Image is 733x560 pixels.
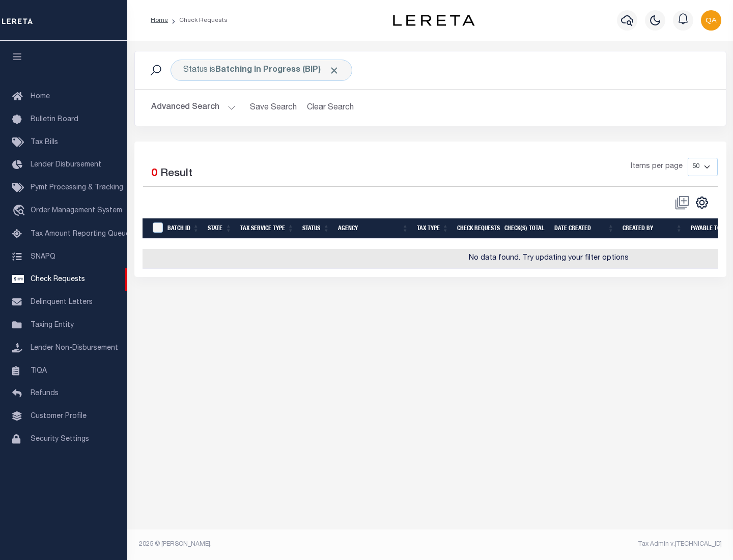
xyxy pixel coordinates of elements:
span: Delinquent Letters [31,299,93,306]
th: Agency: activate to sort column ascending [334,218,413,239]
span: Tax Bills [31,139,58,146]
span: Check Requests [31,276,85,283]
span: Home [31,93,50,100]
li: Check Requests [168,16,228,25]
img: svg+xml;base64,PHN2ZyB4bWxucz0iaHR0cDovL3d3dy53My5vcmcvMjAwMC9zdmciIHBvaW50ZXItZXZlbnRzPSJub25lIi... [701,10,721,31]
i: travel_explore [12,205,29,218]
a: Home [151,17,168,23]
span: Tax Amount Reporting Queue [31,231,130,238]
th: Tax Service Type: activate to sort column ascending [236,218,298,239]
div: 2025 © [PERSON_NAME]. [131,540,431,549]
span: Security Settings [31,436,89,443]
th: Check Requests [453,218,500,239]
div: Status is [171,60,352,81]
th: Batch Id: activate to sort column ascending [163,218,204,239]
label: Result [160,166,192,182]
span: Items per page [631,161,683,173]
th: State: activate to sort column ascending [204,218,236,239]
span: SNAPQ [31,253,55,260]
span: Pymt Processing & Tracking [31,184,123,191]
img: logo-dark.svg [393,15,474,26]
span: Customer Profile [31,413,87,420]
button: Advanced Search [151,98,236,118]
b: Batching In Progress (BIP) [215,66,340,74]
div: Tax Admin v.[TECHNICAL_ID] [438,540,722,549]
span: Refunds [31,390,59,397]
th: Check(s) Total [500,218,550,239]
span: Click to Remove [329,65,340,76]
span: Bulletin Board [31,116,78,123]
th: Created By: activate to sort column ascending [618,218,687,239]
span: TIQA [31,367,47,374]
span: Lender Non-Disbursement [31,345,118,352]
th: Status: activate to sort column ascending [298,218,334,239]
span: Taxing Entity [31,322,74,329]
button: Save Search [244,98,303,118]
span: 0 [151,169,157,179]
th: Tax Type: activate to sort column ascending [413,218,453,239]
span: Lender Disbursement [31,161,101,169]
span: Order Management System [31,207,122,214]
button: Clear Search [303,98,358,118]
th: Date Created: activate to sort column ascending [550,218,618,239]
